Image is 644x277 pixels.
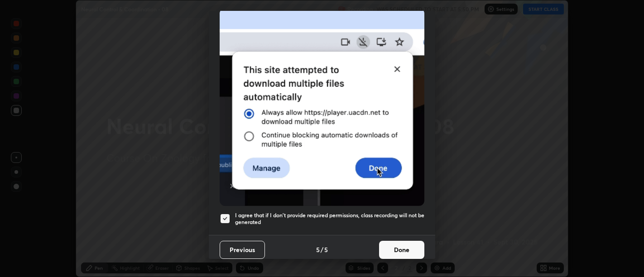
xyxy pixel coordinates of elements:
button: Previous [220,241,265,259]
img: downloads-permission-blocked.gif [220,8,424,206]
h4: / [321,245,323,254]
h4: 5 [316,245,320,254]
button: Done [379,241,424,259]
h4: 5 [324,245,328,254]
h5: I agree that if I don't provide required permissions, class recording will not be generated [235,212,424,226]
